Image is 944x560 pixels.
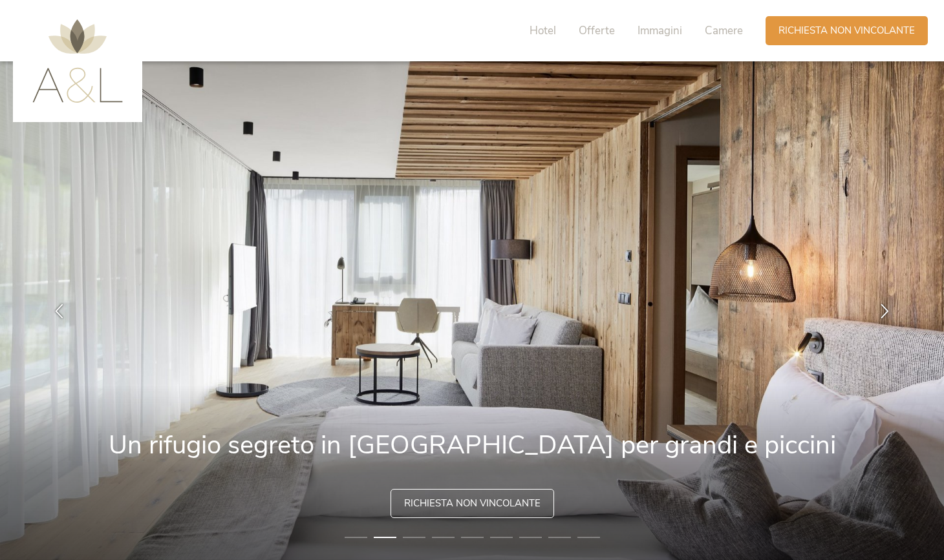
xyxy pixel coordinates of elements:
[32,19,123,103] img: AMONTI & LUNARIS Wellnessresort
[579,23,615,38] span: Offerte
[530,23,556,38] span: Hotel
[778,24,915,37] span: Richiesta non vincolante
[404,497,541,510] span: Richiesta non vincolante
[638,23,682,38] span: Immagini
[705,23,743,38] span: Camere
